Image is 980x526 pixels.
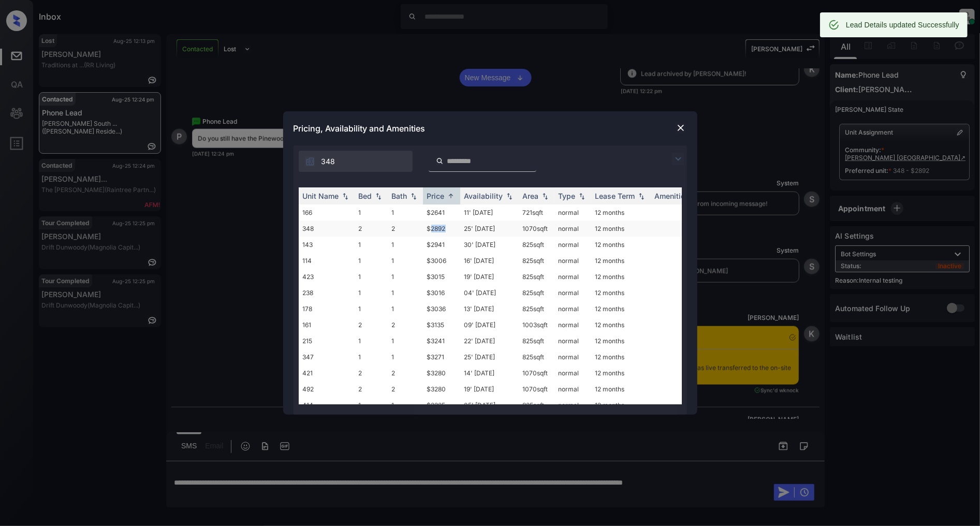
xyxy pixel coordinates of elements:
td: normal [554,204,591,221]
td: 12 months [591,237,651,253]
div: Availability [464,192,503,200]
span: 348 [321,156,335,167]
td: 1 [388,301,423,317]
td: 2 [388,221,423,237]
td: $3271 [423,349,460,365]
td: 114 [299,253,355,269]
td: $3280 [423,381,460,397]
td: 16' [DATE] [460,253,519,269]
td: 825 sqft [519,237,554,253]
td: 2 [355,365,388,381]
div: Pricing, Availability and Amenities [283,111,697,145]
td: 13' [DATE] [460,301,519,317]
td: 1 [355,285,388,301]
img: sorting [504,193,515,200]
td: 2 [355,381,388,397]
td: normal [554,317,591,333]
td: 1 [355,269,388,285]
td: $3016 [423,285,460,301]
td: normal [554,349,591,365]
td: 12 months [591,269,651,285]
td: $3325 [423,397,460,413]
td: $2892 [423,221,460,237]
div: Price [427,192,445,200]
td: $3135 [423,317,460,333]
div: Lead Details updated Successfully [846,16,959,34]
td: $3015 [423,269,460,285]
td: 1 [388,333,423,349]
td: 12 months [591,349,651,365]
td: 1 [388,285,423,301]
td: 1003 sqft [519,317,554,333]
div: Bed [359,192,372,200]
td: 825 sqft [519,333,554,349]
td: 2 [355,221,388,237]
td: 1 [388,349,423,365]
td: 2 [355,317,388,333]
td: 2 [388,365,423,381]
td: 1070 sqft [519,381,554,397]
img: sorting [636,193,647,200]
td: 178 [299,301,355,317]
div: Bath [392,192,407,200]
td: 12 months [591,221,651,237]
td: $2641 [423,204,460,221]
td: $3006 [423,253,460,269]
td: 25' [DATE] [460,349,519,365]
td: 825 sqft [519,269,554,285]
td: normal [554,285,591,301]
td: 25' [DATE] [460,221,519,237]
td: normal [554,269,591,285]
div: Unit Name [303,192,339,200]
td: 1 [355,253,388,269]
td: 2 [388,381,423,397]
td: 1 [355,301,388,317]
td: $2941 [423,237,460,253]
td: 11' [DATE] [460,204,519,221]
td: 1 [355,204,388,221]
td: 423 [299,269,355,285]
td: 238 [299,285,355,301]
td: normal [554,301,591,317]
td: 12 months [591,365,651,381]
div: Area [523,192,539,200]
td: normal [554,253,591,269]
img: icon-zuma [672,153,684,165]
td: 825 sqft [519,397,554,413]
img: sorting [373,193,384,200]
td: normal [554,381,591,397]
td: 215 [299,333,355,349]
img: sorting [577,193,587,200]
td: 143 [299,237,355,253]
td: 12 months [591,317,651,333]
img: sorting [540,193,550,200]
td: 12 months [591,381,651,397]
td: 166 [299,204,355,221]
td: 04' [DATE] [460,285,519,301]
td: 1070 sqft [519,221,554,237]
td: 2 [388,317,423,333]
img: sorting [446,192,456,200]
img: close [676,123,686,133]
td: 1 [355,333,388,349]
td: 1 [388,204,423,221]
td: 825 sqft [519,285,554,301]
td: 1 [355,349,388,365]
td: 1 [355,237,388,253]
td: 09' [DATE] [460,317,519,333]
td: 19' [DATE] [460,381,519,397]
td: 492 [299,381,355,397]
td: 12 months [591,253,651,269]
div: Amenities [655,192,690,200]
td: $3241 [423,333,460,349]
td: 1 [388,269,423,285]
td: 05' [DATE] [460,397,519,413]
td: 414 [299,397,355,413]
td: 22' [DATE] [460,333,519,349]
td: $3280 [423,365,460,381]
td: 1 [355,397,388,413]
td: normal [554,237,591,253]
td: 1 [388,397,423,413]
div: Type [559,192,576,200]
td: 825 sqft [519,253,554,269]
